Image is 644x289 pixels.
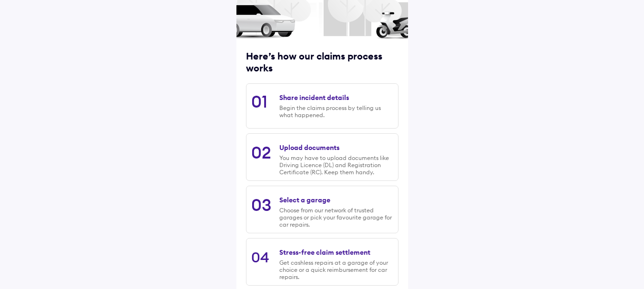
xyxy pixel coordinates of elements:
[279,196,330,204] div: Select a garage
[251,142,271,163] div: 02
[279,248,370,257] div: Stress-free claim settlement
[251,248,269,266] div: 04
[279,207,393,228] div: Choose from our network of trusted garages or pick your favourite garage for car repairs.
[251,91,267,112] div: 01
[279,154,393,176] div: You may have to upload documents like Driving Licence (DL) and Registration Certificate (RC). Kee...
[251,194,271,215] div: 03
[236,3,408,40] img: car and scooter
[279,143,339,152] div: Upload documents
[279,104,393,119] div: Begin the claims process by telling us what happened.
[279,259,393,280] div: Get cashless repairs at a garage of your choice or a quick reimbursement for car repairs.
[279,93,349,102] div: Share incident details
